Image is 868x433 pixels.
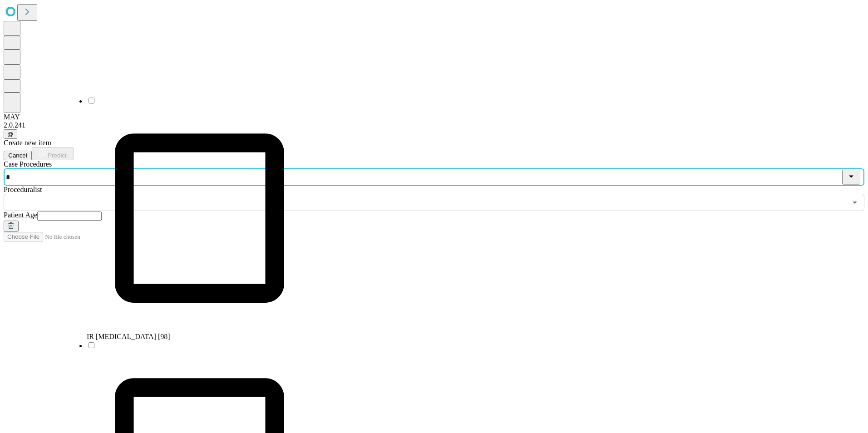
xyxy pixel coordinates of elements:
[7,131,14,138] span: @
[4,139,51,147] span: Create new item
[48,152,66,159] span: Predict
[32,147,74,160] button: Predict
[848,196,861,209] button: Open
[842,170,860,185] button: Close
[4,211,37,219] span: Patient Age
[4,113,864,121] div: MAY
[4,121,864,129] div: 2.0.241
[4,186,42,193] span: Proceduralist
[4,151,32,160] button: Cancel
[4,129,17,139] button: @
[87,333,170,340] span: IR [MEDICAL_DATA] [98]
[4,160,52,168] span: Scheduled Procedure
[8,152,27,159] span: Cancel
